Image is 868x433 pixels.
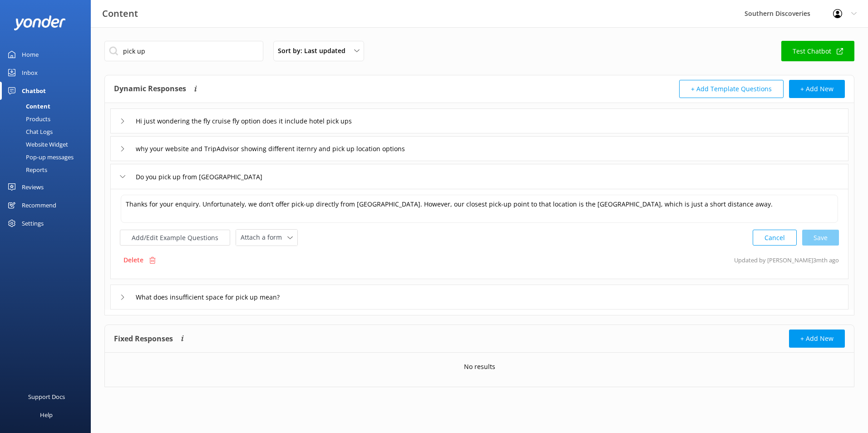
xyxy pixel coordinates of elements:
[22,64,38,82] div: Inbox
[278,46,351,56] span: Sort by: Last updated
[22,178,44,196] div: Reviews
[5,113,91,125] a: Products
[120,230,230,246] button: Add/Edit Example Questions
[40,406,53,424] div: Help
[102,6,138,21] h3: Content
[22,45,39,64] div: Home
[5,125,91,138] a: Chat Logs
[28,388,65,406] div: Support Docs
[5,100,50,113] div: Content
[5,163,91,176] a: Reports
[464,362,495,372] p: No results
[5,100,91,113] a: Content
[5,138,68,151] div: Website Widget
[104,41,263,61] input: Search all Chatbot Content
[123,255,143,265] p: Delete
[114,330,173,348] h4: Fixed Responses
[5,125,53,138] div: Chat Logs
[734,251,839,269] p: Updated by [PERSON_NAME] 3mth ago
[5,163,47,176] div: Reports
[5,113,50,125] div: Products
[753,230,797,246] button: Cancel
[781,41,854,61] a: Test Chatbot
[241,232,287,242] span: Attach a form
[22,214,44,232] div: Settings
[14,15,66,30] img: yonder-white-logo.png
[5,151,74,163] div: Pop-up messages
[22,82,46,100] div: Chatbot
[5,151,91,163] a: Pop-up messages
[679,80,784,98] button: + Add Template Questions
[789,330,845,348] button: + Add New
[22,196,56,214] div: Recommend
[114,80,186,98] h4: Dynamic Responses
[121,195,838,223] textarea: Thanks for your enquiry. Unfortunately, we don’t offer pick-up directly from [GEOGRAPHIC_DATA]. H...
[789,80,845,98] button: + Add New
[5,138,91,151] a: Website Widget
